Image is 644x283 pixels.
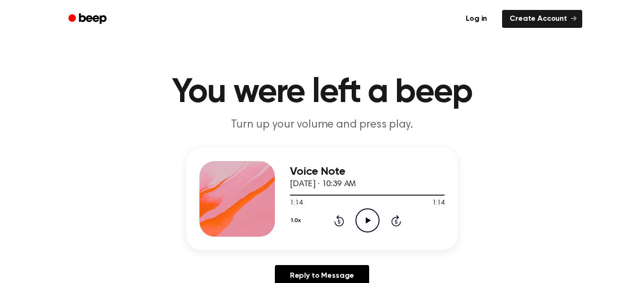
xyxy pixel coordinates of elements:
a: Log in [456,8,496,30]
a: Beep [62,10,115,28]
h1: You were left a beep [81,76,563,110]
span: 1:14 [432,198,445,208]
span: 1:14 [290,198,302,208]
button: 1.0x [290,213,304,229]
h3: Voice Note [290,165,445,178]
p: Turn up your volume and press play. [141,117,503,133]
a: Create Account [502,10,582,28]
span: [DATE] · 10:39 AM [290,180,356,189]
